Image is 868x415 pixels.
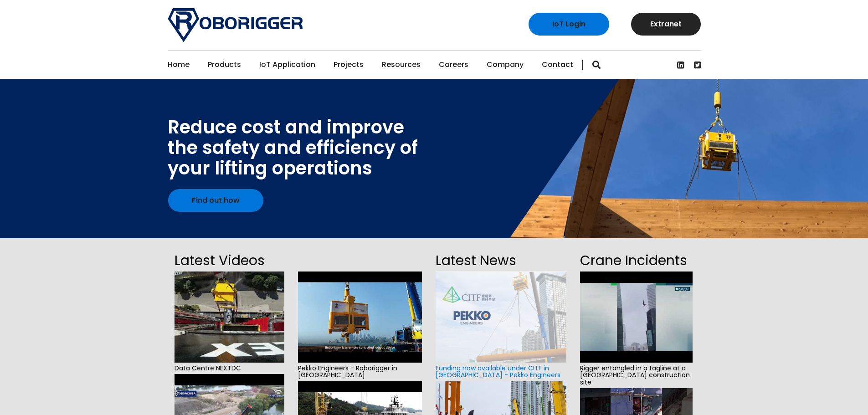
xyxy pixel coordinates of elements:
[208,51,241,79] a: Products
[487,51,524,79] a: Company
[298,363,422,381] span: Pekko Engineers - Roborigger in [GEOGRAPHIC_DATA]
[168,51,190,79] a: Home
[168,8,303,42] img: Roborigger
[259,51,315,79] a: IoT Application
[631,13,701,36] a: Extranet
[436,364,560,379] a: Funding now available under CITF in [GEOGRAPHIC_DATA] - Pekko Engineers
[529,13,609,36] a: IoT Login
[542,51,573,79] a: Contact
[168,189,263,212] a: Find out how
[382,51,421,79] a: Resources
[439,51,468,79] a: Careers
[175,272,284,363] img: hqdefault.jpg
[334,51,364,79] a: Projects
[580,250,693,272] h2: Crane Incidents
[580,272,693,363] img: hqdefault.jpg
[580,363,693,388] span: Rigger entangled in a tagline at a [GEOGRAPHIC_DATA] construction site
[175,363,284,374] span: Data Centre NEXTDC
[168,117,418,179] div: Reduce cost and improve the safety and efficiency of your lifting operations
[436,250,566,272] h2: Latest News
[298,272,422,363] img: hqdefault.jpg
[175,250,284,272] h2: Latest Videos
